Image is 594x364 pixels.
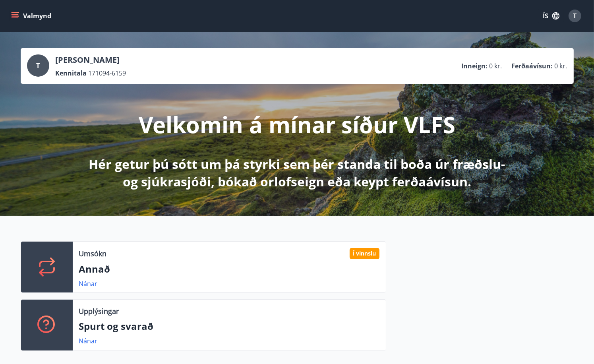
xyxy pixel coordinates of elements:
[555,62,567,70] span: 0 kr.
[79,319,379,333] p: Spurt og svarað
[573,12,577,20] span: T
[56,54,126,66] p: [PERSON_NAME]
[462,62,488,70] p: Inneign :
[87,155,507,190] p: Hér getur þú sótt um þá styrki sem þér standa til boða úr fræðslu- og sjúkrasjóði, bókað orlofsei...
[89,69,126,77] span: 171094-6159
[79,337,98,345] a: Nánar
[79,306,119,316] p: Upplýsingar
[139,109,455,139] p: Velkomin á mínar síður VLFS
[565,6,584,25] button: T
[350,248,379,259] div: Í vinnslu
[512,62,553,70] p: Ferðaávísun :
[79,248,107,259] p: Umsókn
[79,279,98,288] a: Nánar
[79,262,379,276] p: Annað
[56,69,87,77] p: Kennitala
[36,61,40,70] span: T
[538,9,564,23] button: ÍS
[10,9,54,23] button: menu
[490,62,502,70] span: 0 kr.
